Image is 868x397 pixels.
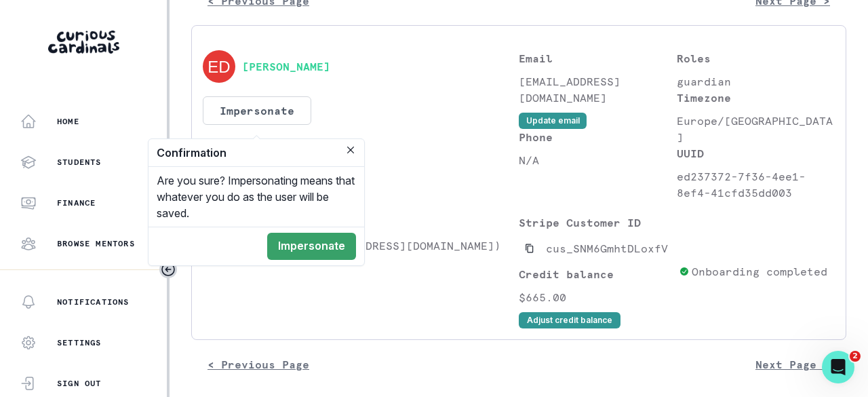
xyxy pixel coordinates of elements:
[159,261,177,278] button: Toggle sidebar
[677,73,835,90] p: guardian
[692,263,827,280] p: Onboarding completed
[822,351,854,383] iframe: Intercom live chat
[519,289,673,305] p: $665.00
[850,351,861,362] span: 2
[149,139,364,167] header: Confirmation
[677,113,835,145] p: Europe/[GEOGRAPHIC_DATA]
[546,240,668,257] p: cus_SNM6GmhtDLoxfV
[57,337,102,348] p: Settings
[57,116,79,127] p: Home
[519,73,677,106] p: [EMAIL_ADDRESS][DOMAIN_NAME]
[677,145,835,162] p: UUID
[519,214,673,231] p: Stripe Customer ID
[677,168,835,201] p: ed237372-7f36-4ee1-8ef4-41cfd35dd003
[57,297,130,307] p: Notifications
[203,50,235,83] img: svg
[48,31,119,54] img: Curious Cardinals Logo
[191,351,325,378] button: < Previous Page
[519,50,677,67] p: Email
[203,96,311,125] button: Impersonate
[677,90,835,106] p: Timezone
[57,238,135,249] p: Browse Mentors
[519,113,587,129] button: Update email
[519,266,673,282] p: Credit balance
[57,157,102,168] p: Students
[519,129,677,145] p: Phone
[519,152,677,168] p: N/A
[267,233,356,260] button: Impersonate
[519,312,620,328] button: Adjust credit balance
[677,50,835,67] p: Roles
[739,351,846,378] button: Next Page >
[342,142,359,158] button: Close
[242,60,330,73] button: [PERSON_NAME]
[519,238,540,259] button: Copied to clipboard
[149,167,364,227] div: Are you sure? Impersonating means that whatever you do as the user will be saved.
[57,378,102,389] p: Sign Out
[57,197,96,208] p: Finance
